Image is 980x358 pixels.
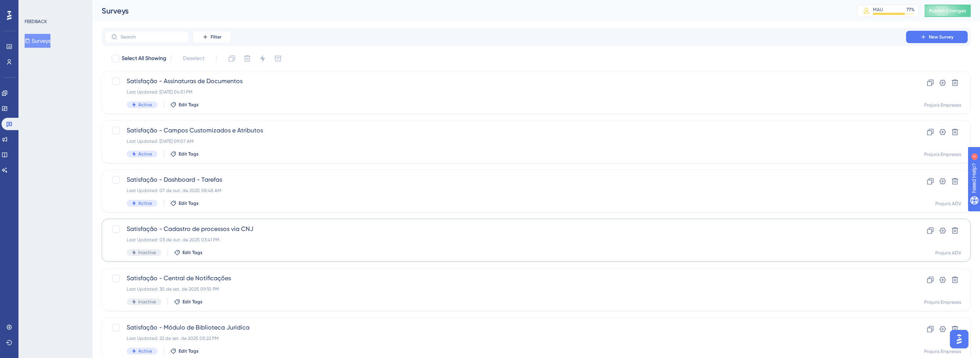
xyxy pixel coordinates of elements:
button: Edit Tags [174,299,203,305]
span: Edit Tags [179,102,199,108]
span: Select All Showing [122,54,166,63]
span: Satisfação - Dashboard - Tarefas [127,175,884,184]
button: Deselect [176,52,211,65]
span: Edit Tags [183,299,203,305]
div: Projuris Empresas [924,299,961,305]
button: Edit Tags [170,348,199,354]
div: Projuris ADV [935,250,961,256]
div: Last Updated: 07 de out. de 2025 08:48 AM [127,187,884,194]
button: Edit Tags [170,200,199,206]
span: Edit Tags [179,151,199,157]
div: Projuris Empresas [924,102,961,108]
span: Filter [211,34,221,40]
div: Projuris ADV [935,201,961,207]
span: Edit Tags [179,200,199,206]
span: Inactive [138,299,156,305]
iframe: UserGuiding AI Assistant Launcher [948,328,971,351]
span: Active [138,348,152,354]
div: Projuris Empresas [924,151,961,157]
span: Active [138,151,152,157]
span: Inactive [138,249,156,256]
span: Active [138,200,152,206]
button: Edit Tags [170,102,199,108]
span: New Survey [929,34,953,40]
button: Edit Tags [170,151,199,157]
div: Last Updated: [DATE] 09:07 AM [127,138,884,144]
span: Deselect [183,54,204,63]
button: Surveys [25,34,50,48]
div: Last Updated: 22 de set. de 2025 05:22 PM [127,335,884,341]
span: Satisfação - Módulo de Biblioteca Jurídica [127,323,884,332]
span: Satisfação - Cadastro de processos via CNJ [127,224,884,234]
button: Filter [193,31,231,43]
span: Edit Tags [183,249,203,256]
div: MAU [873,7,883,13]
button: New Survey [906,31,968,43]
span: Active [138,102,152,108]
button: Edit Tags [174,249,203,256]
div: FEEDBACK [25,18,47,25]
div: 77 % [906,7,915,13]
div: Last Updated: 30 de set. de 2025 09:10 PM [127,286,884,292]
span: Satisfação - Central de Notificações [127,274,884,283]
div: Last Updated: 03 de out. de 2025 03:41 PM [127,237,884,243]
div: Projuris Empresas [924,348,961,355]
span: Satisfação - Campos Customizados e Atributos [127,126,884,135]
span: Edit Tags [179,348,199,354]
div: Surveys [102,5,838,16]
div: 1 [54,4,56,10]
div: Last Updated: [DATE] 04:51 PM [127,89,884,95]
span: Publish Changes [929,8,966,14]
input: Search [121,34,183,40]
button: Publish Changes [925,5,971,17]
span: Need Help? [18,2,48,11]
span: Satisfação - Assinaturas de Documentos [127,77,884,86]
